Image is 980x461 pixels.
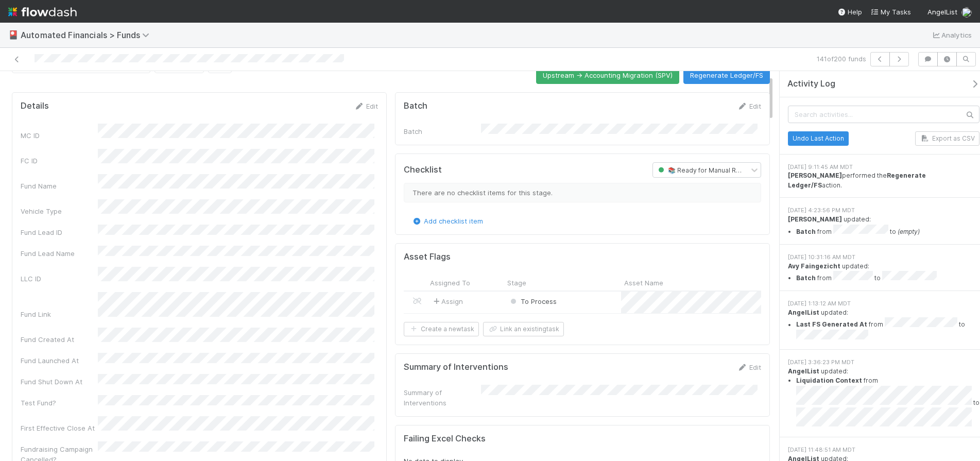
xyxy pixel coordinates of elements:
[404,434,486,444] h5: Failing Excel Checks
[796,377,862,384] strong: Liquidation Context
[788,253,979,262] div: [DATE] 10:31:16 AM MDT
[21,206,98,216] div: Vehicle Type
[788,172,926,189] strong: Regenerate Ledger/FS
[796,321,867,329] strong: Last FS Generated At
[404,252,451,262] h5: Asset Flags
[788,206,979,215] div: [DATE] 4:23:56 PM MDT
[788,309,819,316] strong: AngelList
[404,387,481,408] div: Summary of Interventions
[788,358,979,367] div: [DATE] 3:36:23 PM MDT
[796,225,979,237] li: from to
[508,297,557,305] span: To Process
[788,163,979,172] div: [DATE] 9:11:45 AM MDT
[354,102,378,110] a: Edit
[915,131,979,146] button: Export as CSV
[737,363,761,371] a: Edit
[788,172,842,179] strong: [PERSON_NAME]
[788,215,979,236] div: updated:
[870,8,911,16] span: My Tasks
[683,66,770,84] button: Regenerate Ledger/FS
[483,322,564,336] button: Link an existingtask
[656,166,776,174] span: 📚 Ready for Manual Review (SPVs)
[536,66,679,84] button: Upstream -> Accounting Migration (SPV)
[404,126,481,136] div: Batch
[21,227,98,237] div: Fund Lead ID
[404,183,761,202] div: There are no checklist items for this stage.
[21,398,98,408] div: Test Fund?
[898,228,920,235] em: (empty)
[788,299,979,308] div: [DATE] 1:13:12 AM MDT
[431,296,463,306] span: Assign
[796,228,816,235] strong: Batch
[21,355,98,366] div: Fund Launched At
[21,309,98,319] div: Fund Link
[404,101,427,111] h5: Batch
[788,367,819,375] strong: AngelList
[21,377,98,387] div: Fund Shut Down At
[796,317,979,342] li: from to
[404,362,508,372] h5: Summary of Interventions
[817,54,866,64] span: 141 of 200 funds
[961,7,972,18] img: avatar_5ff1a016-d0ce-496a-bfbe-ad3802c4d8a0.png
[788,215,842,223] strong: [PERSON_NAME]
[788,446,979,454] div: [DATE] 11:48:51 AM MDT
[404,165,442,175] h5: Checklist
[796,376,979,429] li: from to
[788,262,979,283] div: updated:
[788,171,979,190] div: performed the action.
[788,367,979,430] div: updated:
[21,181,98,191] div: Fund Name
[788,262,840,270] strong: Avy Faingezicht
[624,278,663,288] span: Asset Name
[21,248,98,259] div: Fund Lead Name
[837,7,862,17] div: Help
[788,131,849,146] button: Undo Last Action
[796,274,816,282] strong: Batch
[21,130,98,141] div: MC ID
[430,278,470,288] span: Assigned To
[737,102,761,110] a: Edit
[870,7,911,17] a: My Tasks
[21,334,98,345] div: Fund Created At
[404,322,479,336] button: Create a newtask
[21,156,98,166] div: FC ID
[8,3,77,21] img: logo-inverted-e16ddd16eac7371096b0.svg
[787,79,835,89] span: Activity Log
[21,274,98,284] div: LLC ID
[21,101,49,111] h5: Details
[788,308,979,342] div: updated:
[411,217,483,225] a: Add checklist item
[931,29,972,41] a: Analytics
[21,423,98,433] div: First Effective Close At
[21,30,154,40] span: Automated Financials > Funds
[796,271,979,283] li: from to
[508,296,557,306] div: To Process
[788,106,979,123] input: Search activities...
[8,30,19,39] span: 🎴
[507,278,526,288] span: Stage
[927,8,957,16] span: AngelList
